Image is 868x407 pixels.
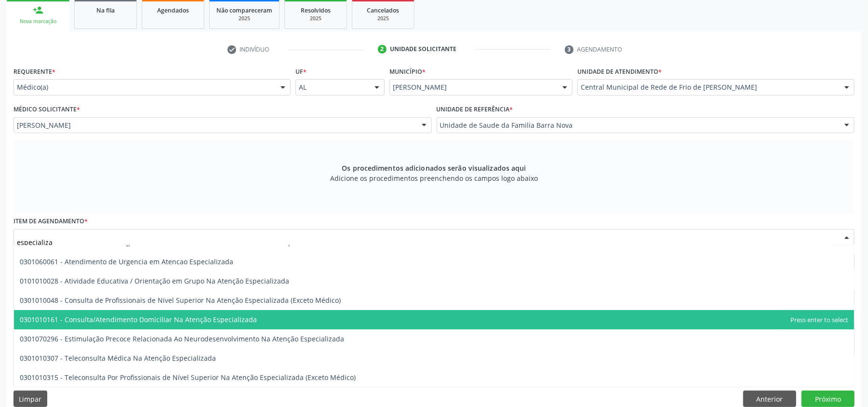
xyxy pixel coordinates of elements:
[17,121,412,130] span: [PERSON_NAME]
[33,5,43,15] div: person_add
[292,15,340,22] div: 2025
[301,6,331,14] span: Resolvidos
[342,163,526,173] span: Os procedimentos adicionados serão visualizados aqui
[581,82,835,92] span: Central Municipal de Rede de Frio de [PERSON_NAME]
[20,276,289,285] span: 0101010028 - Atividade Educativa / Orientação em Grupo Na Atenção Especializada
[17,82,271,92] span: Médico(a)
[20,315,257,324] span: 0301010161 - Consulta/Atendimento Domiciliar Na Atenção Especializada
[299,82,365,92] span: AL
[13,18,63,25] div: Nova marcação
[367,6,400,14] span: Cancelados
[20,373,356,382] span: 0301010315 - Teleconsulta Por Profissionais de Nível Superior Na Atenção Especializada (Exceto Mé...
[359,15,407,22] div: 2025
[20,296,341,305] span: 0301010048 - Consulta de Profissionais de Nivel Superior Na Atenção Especializada (Exceto Médico)
[801,391,855,407] button: Próximo
[437,102,513,117] label: Unidade de referência
[295,64,307,79] label: UF
[330,173,538,183] span: Adicione os procedimentos preenchendo os campos logo abaixo
[216,15,272,22] div: 2025
[17,232,835,252] input: Buscar por procedimento
[20,257,233,266] span: 0301060061 - Atendimento de Urgencia em Atencao Especializada
[13,64,55,79] label: Requerente
[393,82,553,92] span: [PERSON_NAME]
[216,6,272,14] span: Não compareceram
[20,334,344,343] span: 0301070296 - Estimulação Precoce Relacionada Ao Neurodesenvolvimento Na Atenção Especializada
[440,121,835,130] span: Unidade de Saude da Familia Barra Nova
[96,6,115,14] span: Na fila
[577,64,662,79] label: Unidade de atendimento
[378,45,387,54] div: 2
[157,6,189,14] span: Agendados
[13,214,88,229] label: Item de agendamento
[20,353,216,363] span: 0301010307 - Teleconsulta Médica Na Atenção Especializada
[743,391,796,407] button: Anterior
[13,102,80,117] label: Médico Solicitante
[389,64,426,79] label: Município
[390,45,456,54] div: Unidade solicitante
